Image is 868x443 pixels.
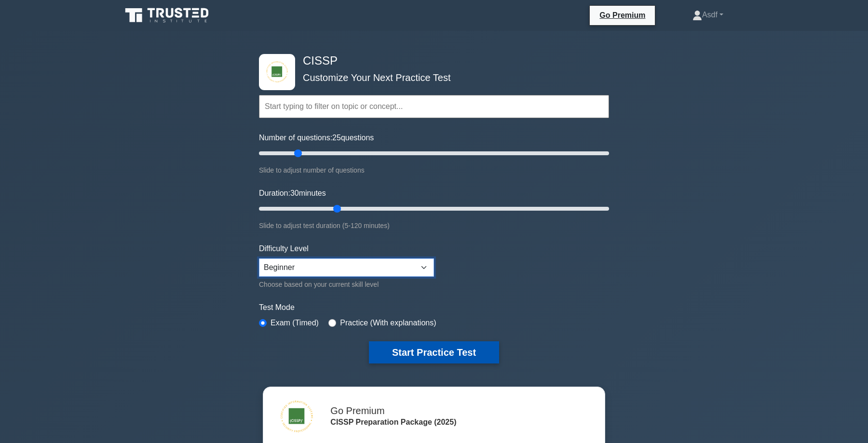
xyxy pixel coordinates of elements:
a: Go Premium [594,9,651,21]
label: Number of questions: questions [259,132,374,144]
label: Exam (Timed) [271,317,319,329]
label: Test Mode [259,302,609,313]
div: Choose based on your current skill level [259,279,434,290]
label: Difficulty Level [259,243,309,255]
input: Start typing to filter on topic or concept... [259,95,609,118]
button: Start Practice Test [369,341,499,363]
label: Practice (With explanations) [340,317,436,329]
h4: CISSP [299,54,562,68]
label: Duration: minutes [259,188,326,199]
a: Asdf [669,5,746,25]
div: Slide to adjust number of questions [259,164,609,176]
span: 30 [290,189,299,197]
div: Slide to adjust test duration (5-120 minutes) [259,220,609,231]
span: 25 [332,134,341,142]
